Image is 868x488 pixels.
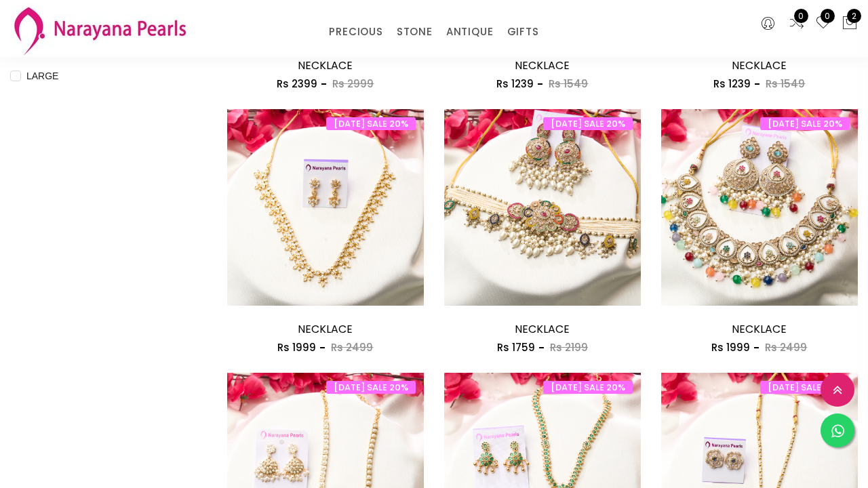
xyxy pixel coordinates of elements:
span: [DATE] SALE 20% [543,381,633,394]
span: 2 [847,9,861,23]
a: NECKLACE [515,321,570,337]
span: Rs 2399 [277,77,317,91]
a: 0 [815,15,831,33]
span: 0 [821,9,835,23]
button: 2 [842,15,858,33]
a: STONE [397,22,433,42]
a: 0 [789,15,805,33]
span: [DATE] SALE 20% [326,117,416,130]
span: 0 [794,9,808,23]
span: Rs 1549 [766,77,805,91]
span: [DATE] SALE 20% [760,381,850,394]
a: NECKLACE [298,321,353,337]
span: Rs 2499 [765,340,807,354]
span: LARGE [21,68,64,83]
span: Rs 2999 [332,77,374,91]
span: Rs 1999 [277,340,316,354]
span: Rs 1549 [549,77,588,91]
a: PRECIOUS [329,22,382,42]
span: [DATE] SALE 20% [760,117,850,130]
a: NECKLACE [732,321,787,337]
span: [DATE] SALE 20% [543,117,633,130]
span: Rs 1759 [497,340,535,354]
a: NECKLACE [732,58,787,73]
a: NECKLACE [298,58,353,73]
span: Rs 2199 [550,340,588,354]
span: Rs 1239 [496,77,534,91]
a: GIFTS [507,22,539,42]
span: Rs 1239 [713,77,751,91]
a: NECKLACE [515,58,570,73]
span: [DATE] SALE 20% [326,381,416,394]
span: Rs 1999 [711,340,750,354]
span: Rs 2499 [331,340,373,354]
a: ANTIQUE [446,22,494,42]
